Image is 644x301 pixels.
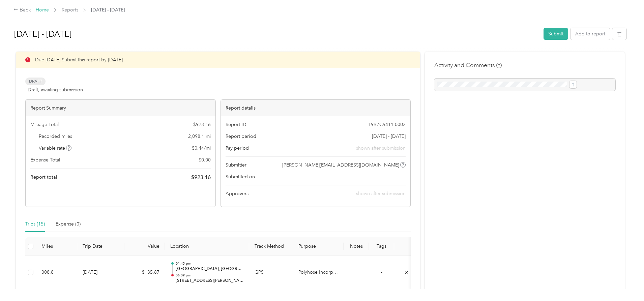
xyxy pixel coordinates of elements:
[176,266,244,272] p: [GEOGRAPHIC_DATA], [GEOGRAPHIC_DATA]
[165,237,249,256] th: Location
[16,52,420,68] div: Due [DATE]. Submit this report by [DATE]
[226,133,256,140] span: Report period
[176,273,244,278] p: 06:09 pm
[14,26,539,42] h1: Aug 1 - 31, 2025
[176,261,244,266] p: 01:45 pm
[36,7,49,13] a: Home
[91,6,125,13] span: [DATE] - [DATE]
[56,220,81,228] div: Expense (0)
[30,156,60,163] span: Expense Total
[606,263,644,301] iframe: Everlance-gr Chat Button Frame
[62,7,78,13] a: Reports
[226,121,246,128] span: Report ID
[188,133,211,140] span: 2,098.1 mi
[26,100,215,116] div: Report Summary
[544,28,568,40] button: Submit
[192,145,211,152] span: $ 0.44 / mi
[199,156,211,163] span: $ 0.00
[226,173,255,180] span: Submitted on
[77,256,124,290] td: [DATE]
[249,256,293,290] td: GPS
[39,145,72,152] span: Variable rate
[30,121,59,128] span: Mileage Total
[226,161,246,169] span: Submitter
[293,237,344,256] th: Purpose
[570,28,610,40] button: Add to report
[249,237,293,256] th: Track Method
[36,237,77,256] th: Miles
[372,133,406,140] span: [DATE] - [DATE]
[226,145,249,152] span: Pay period
[226,190,248,197] span: Approvers
[404,173,406,180] span: -
[13,6,31,14] div: Back
[381,269,382,275] span: -
[25,78,46,85] span: Draft
[36,256,77,290] td: 308.8
[124,256,165,290] td: $135.87
[176,278,244,284] p: [STREET_ADDRESS][PERSON_NAME]
[39,133,72,140] span: Recorded miles
[356,145,406,152] span: shown after submission
[282,161,399,169] span: [PERSON_NAME][EMAIL_ADDRESS][DOMAIN_NAME]
[191,173,211,181] span: $ 923.16
[30,174,57,181] span: Report total
[221,100,411,116] div: Report details
[124,237,165,256] th: Value
[356,191,406,197] span: shown after submission
[369,237,394,256] th: Tags
[193,121,211,128] span: $ 923.16
[28,86,83,93] span: Draft, awaiting submission
[293,256,344,290] td: Polyhose Incorporated
[77,237,124,256] th: Trip Date
[25,220,45,228] div: Trips (15)
[344,237,369,256] th: Notes
[368,121,406,128] span: 19B7C5411-0002
[434,61,502,69] h4: Activity and Comments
